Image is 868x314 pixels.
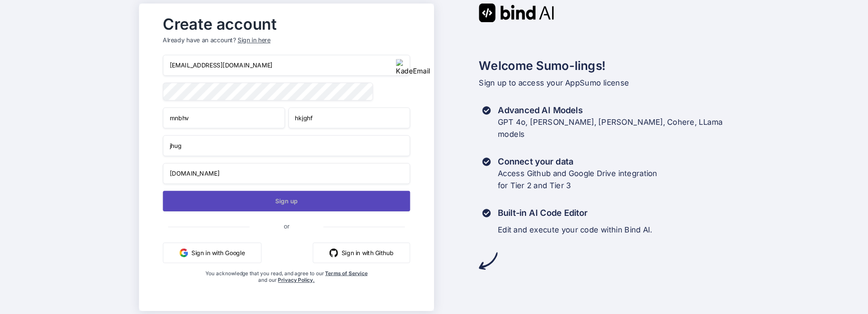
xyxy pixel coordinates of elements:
[163,135,410,156] input: Your company name
[163,55,410,76] input: Email
[498,207,653,219] h3: Built-in AI Code Editor
[163,107,285,128] input: First Name
[479,252,497,270] img: arrow
[498,155,658,168] h3: Connect your data
[204,270,369,304] div: You acknowledge that you read, and agree to our and our
[479,4,554,22] img: Bind AI logo
[288,107,410,128] input: Last Name
[479,77,729,89] p: Sign up to access your AppSumo license
[179,248,188,257] img: google
[498,168,658,192] p: Access Github and Google Drive integration for Tier 2 and Tier 3
[163,191,410,211] button: Sign up
[479,56,729,74] h2: Welcome Sumo-lings!
[250,215,323,237] span: or
[498,104,723,116] h3: Advanced AI Models
[498,224,653,236] p: Edit and execute your code within Bind AI.
[163,163,410,184] input: Company website
[278,276,314,283] a: Privacy Policy.
[163,36,410,44] p: Already have an account?
[163,242,261,263] button: Sign in with Google
[498,116,723,140] p: GPT 4o, [PERSON_NAME], [PERSON_NAME], Cohere, LLama models
[313,242,410,263] button: Sign in with Github
[330,248,338,257] img: github
[238,36,270,44] div: Sign in here
[163,17,410,31] h2: Create account
[325,270,367,276] a: Terms of Service
[396,59,430,76] img: KadeEmail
